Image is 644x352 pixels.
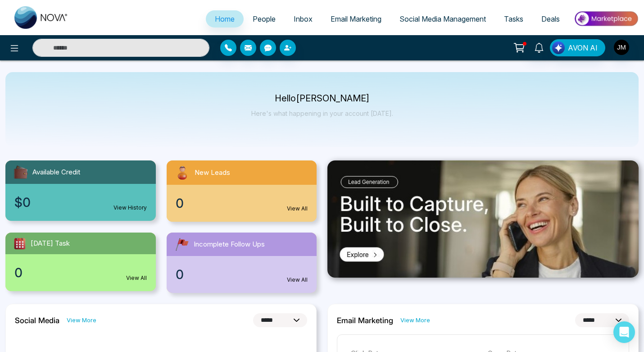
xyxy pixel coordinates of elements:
a: People [244,10,285,27]
a: View More [67,316,96,325]
h2: Email Marketing [337,316,393,325]
span: [DATE] Task [31,238,70,249]
span: Home [215,14,235,23]
span: People [253,14,276,23]
a: View History [113,204,147,212]
p: Hello [PERSON_NAME] [251,95,393,102]
span: 0 [14,263,23,282]
span: Inbox [294,14,313,23]
img: Nova CRM Logo [14,6,68,29]
a: View All [126,274,147,282]
img: Market-place.gif [573,9,639,29]
span: Available Credit [32,167,80,178]
p: Here's what happening in your account [DATE]. [251,110,393,117]
a: Social Media Management [390,10,495,27]
span: 0 [176,194,184,213]
span: Social Media Management [399,14,486,23]
a: Home [206,10,244,27]
img: Lead Flow [552,41,565,54]
span: Email Marketing [331,14,381,23]
span: Tasks [504,14,523,23]
a: Tasks [495,10,532,27]
h2: Social Media [15,316,59,325]
div: Open Intercom Messenger [613,321,635,343]
a: Inbox [285,10,322,27]
img: User Avatar [614,40,629,55]
a: Email Marketing [322,10,390,27]
span: $0 [14,193,31,212]
img: newLeads.svg [174,164,191,181]
a: View More [400,316,430,325]
span: 0 [176,265,184,284]
a: Deals [532,10,569,27]
span: Incomplete Follow Ups [194,239,265,250]
a: New Leads0View All [161,160,322,222]
span: Deals [541,14,560,23]
img: followUps.svg [174,236,190,252]
img: availableCredit.svg [13,164,29,180]
img: . [327,160,639,278]
img: todayTask.svg [13,236,27,251]
span: AVON AI [568,42,598,53]
span: New Leads [195,168,230,178]
a: Incomplete Follow Ups0View All [161,233,322,293]
a: View All [287,276,308,284]
button: AVON AI [550,39,605,56]
a: View All [287,205,308,213]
